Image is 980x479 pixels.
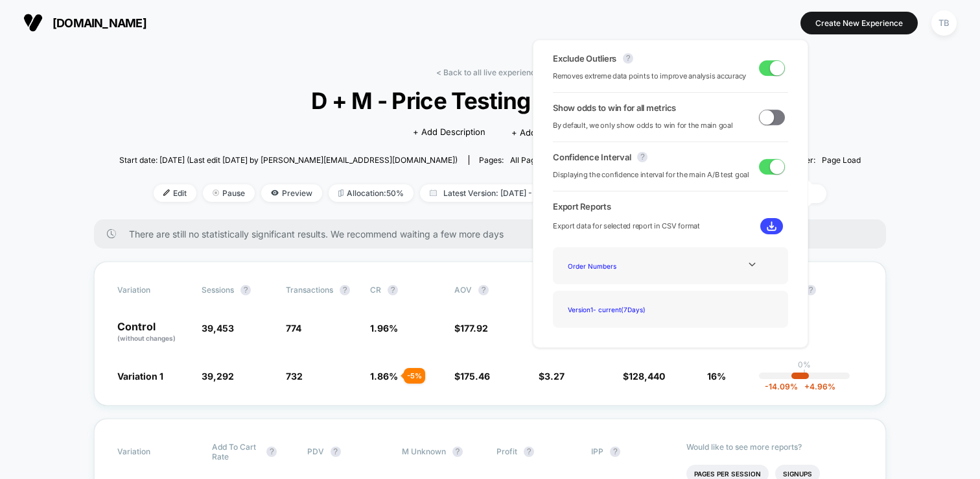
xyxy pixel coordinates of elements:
span: Profit [496,447,517,456]
span: AOV [454,285,472,295]
button: ? [637,152,647,162]
img: edit [163,190,170,196]
span: By default, we only show odds to win for the main goal [553,119,733,132]
span: 3.27 [544,371,565,382]
div: Pages: [479,155,544,165]
img: end [213,190,219,196]
span: + Add Description [413,126,485,139]
span: Sessions [202,285,234,295]
p: Control [117,321,189,343]
span: Add To Cart Rate [212,442,260,461]
div: Version 1 - current ( 7 Days) [563,301,666,318]
button: ? [610,447,620,457]
span: Variation 1 [117,371,163,382]
button: ? [340,285,350,295]
button: [DOMAIN_NAME] [19,12,150,33]
span: Page Load [822,155,861,165]
p: | [803,369,806,379]
button: ? [388,285,398,295]
span: Latest Version: [DATE] - [DATE] [420,184,582,202]
span: PDV [307,447,324,456]
button: ? [240,285,251,295]
div: - 5 % [404,368,425,384]
img: Visually logo [23,13,43,32]
span: + Add Images [511,127,567,138]
span: CI [791,285,863,295]
span: Allocation: 50% [329,184,414,202]
img: download [767,221,776,231]
span: Displaying the confidence interval for the main A/B test goal [553,169,749,181]
button: ? [623,53,633,64]
button: ? [478,285,489,295]
span: 39,292 [202,371,234,382]
button: TB [927,10,961,36]
span: (without changes) [117,334,176,342]
span: + [804,382,810,391]
span: Confidence Interval [553,152,631,162]
span: Edit [154,184,196,202]
img: calendar [430,190,437,196]
span: M Unknown [402,447,446,456]
span: --- [791,325,863,343]
span: -14.09 % [765,382,798,391]
p: 0% [798,360,811,369]
span: 774 [286,323,301,334]
span: D + M - Price Testing 2025/08 [156,87,824,114]
span: $ [454,323,488,334]
p: Would like to see more reports? [686,442,863,452]
span: 177.92 [460,323,488,334]
span: all pages [510,155,544,165]
span: Transactions [286,285,333,295]
span: Pause [203,184,255,202]
button: ? [524,447,534,457]
span: Variation [117,442,189,461]
a: < Back to all live experiences [436,68,544,77]
span: [DOMAIN_NAME] [52,16,146,30]
button: ? [266,447,277,457]
span: 39,453 [202,323,234,334]
span: 175.46 [460,371,490,382]
span: 128,440 [629,371,665,382]
span: Show odds to win for all metrics [553,103,676,113]
div: Order Numbers [563,257,666,275]
span: $ [539,371,565,382]
button: Create New Experience [800,12,918,34]
span: Removes extreme data points to improve analysis accuracy [553,70,746,82]
span: Start date: [DATE] (Last edit [DATE] by [PERSON_NAME][EMAIL_ADDRESS][DOMAIN_NAME]) [119,155,458,165]
img: rebalance [338,190,344,197]
span: 16% [707,371,726,382]
span: 732 [286,371,303,382]
button: ? [331,447,341,457]
div: Trigger: [787,155,861,165]
span: 4.96 % [798,382,835,391]
span: $ [623,371,665,382]
span: IPP [591,447,603,456]
span: 1.96 % [370,323,398,334]
span: There are still no statistically significant results. We recommend waiting a few more days [129,228,860,239]
span: Preview [261,184,322,202]
span: $ [454,371,490,382]
button: ? [452,447,463,457]
span: 1.86 % [370,371,398,382]
span: Export Reports [553,201,788,212]
span: CR [370,285,381,295]
span: Export data for selected report in CSV format [553,220,700,232]
span: Variation [117,285,189,295]
span: Exclude Outliers [553,53,616,64]
div: TB [931,10,957,36]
